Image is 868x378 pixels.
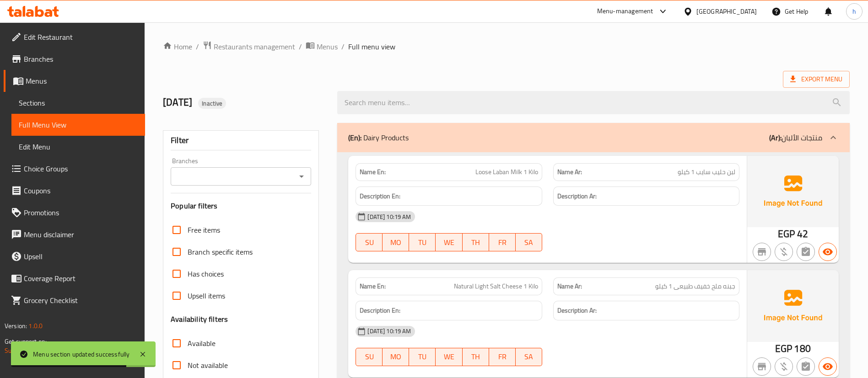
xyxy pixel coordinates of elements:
button: Purchased item [775,357,793,376]
span: SU [360,236,379,249]
button: FR [489,233,516,251]
strong: Description Ar: [557,305,597,316]
button: Not has choices [797,243,815,261]
span: Menus [26,75,138,86]
button: Open [295,170,308,183]
button: FR [489,348,516,366]
button: Purchased item [775,243,793,261]
span: Grocery Checklist [24,295,138,306]
button: TU [409,348,436,366]
button: MO [383,348,409,366]
b: (Ar): [769,131,782,144]
p: Dairy Products [348,132,409,143]
strong: Description En: [360,305,400,316]
span: Edit Menu [19,141,138,152]
span: TU [413,350,432,363]
span: SA [519,350,539,363]
button: Not has choices [797,357,815,376]
button: WE [436,348,462,366]
a: Upsell [4,245,145,267]
a: Support.OpsPlatform [5,345,63,357]
button: TH [463,348,489,366]
span: SU [360,350,379,363]
span: [DATE] 10:19 AM [364,327,415,335]
h3: Availability filters [171,314,228,325]
button: SU [356,348,383,366]
span: Export Menu [783,71,850,88]
a: Full Menu View [11,114,145,136]
span: جبنه ملح خفيف طبيعى 1 كيلو [655,282,735,291]
span: Coverage Report [24,273,138,284]
a: Coverage Report [4,267,145,289]
strong: Name En: [360,167,386,177]
span: EGP [778,225,795,243]
button: MO [383,233,409,251]
a: Branches [4,48,145,70]
strong: Name En: [360,282,386,291]
span: SA [519,236,539,249]
span: Has choices [188,268,224,279]
span: لبن حليب سايب 1 كيلو [678,167,735,177]
a: Edit Menu [11,136,145,158]
a: Edit Restaurant [4,26,145,48]
span: WE [439,236,458,249]
a: Restaurants management [203,41,295,53]
button: Available [819,243,837,261]
span: Full Menu View [19,119,138,130]
span: Loose Laban Milk 1 Kilo [475,167,538,177]
span: MO [386,350,405,363]
button: WE [436,233,462,251]
a: Grocery Checklist [4,289,145,311]
span: TU [413,236,432,249]
b: (En): [348,131,361,144]
span: EGP [775,340,792,357]
a: Promotions [4,202,145,224]
span: 42 [797,225,808,243]
span: Promotions [24,207,138,218]
span: Menu disclaimer [24,229,138,240]
span: FR [493,236,512,249]
button: SU [356,233,383,251]
button: Not branch specific item [753,357,771,376]
div: Inactive [198,98,226,109]
span: Upsell items [188,290,225,301]
span: Coupons [24,185,138,196]
button: SA [516,348,542,366]
input: search [337,91,850,114]
span: Sections [19,97,138,108]
span: [DATE] 10:19 AM [364,213,415,221]
div: [GEOGRAPHIC_DATA] [696,6,757,16]
a: Menus [4,70,145,92]
span: TH [466,350,485,363]
span: TH [466,236,485,249]
a: Choice Groups [4,158,145,180]
span: Available [188,338,216,349]
button: Not branch specific item [753,243,771,261]
a: Home [163,41,192,52]
strong: Name Ar: [557,282,582,291]
span: Menus [317,41,338,52]
span: 180 [794,340,810,357]
span: Branches [24,53,138,64]
button: TH [463,233,489,251]
span: Get support on: [5,335,47,347]
div: Menu-management [597,6,653,17]
span: Upsell [24,251,138,262]
span: Version: [5,320,27,332]
h2: [DATE] [163,96,326,109]
h3: Popular filters [171,201,311,211]
img: Ae5nvW7+0k+MAAAAAElFTkSuQmCC [747,270,839,341]
span: FR [493,350,512,363]
nav: breadcrumb [163,41,850,53]
strong: Description Ar: [557,191,597,202]
span: Free items [188,224,220,235]
span: Full menu view [348,41,395,52]
a: Menu disclaimer [4,224,145,245]
p: منتجات الألبان [769,132,822,143]
span: MO [386,236,405,249]
div: Filter [171,131,311,150]
div: Menu section updated successfully [33,349,130,359]
a: Menus [306,41,338,53]
strong: Name Ar: [557,167,582,177]
button: SA [516,233,542,251]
